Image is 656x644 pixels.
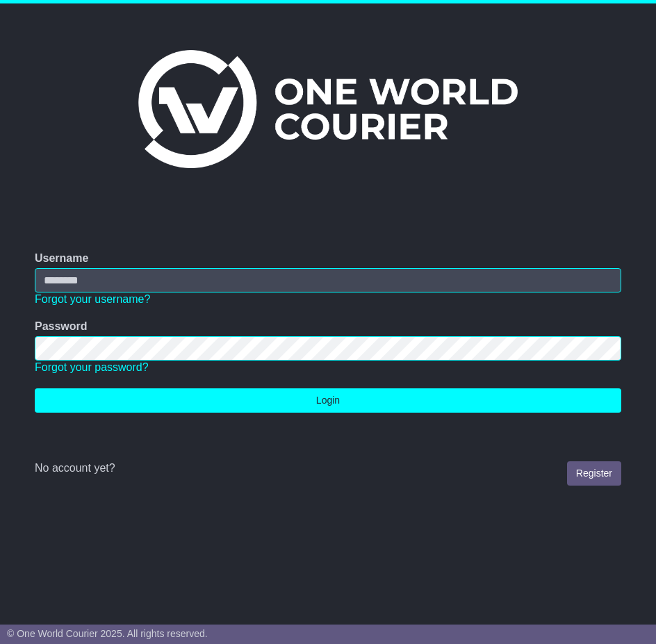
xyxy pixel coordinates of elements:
button: Login [35,388,621,413]
div: No account yet? [35,461,621,474]
span: © One World Courier 2025. All rights reserved. [7,628,208,639]
label: Username [35,251,88,265]
a: Forgot your password? [35,361,149,373]
label: Password [35,320,88,333]
a: Forgot your username? [35,293,150,305]
img: One World [138,50,518,168]
a: Register [567,461,621,486]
